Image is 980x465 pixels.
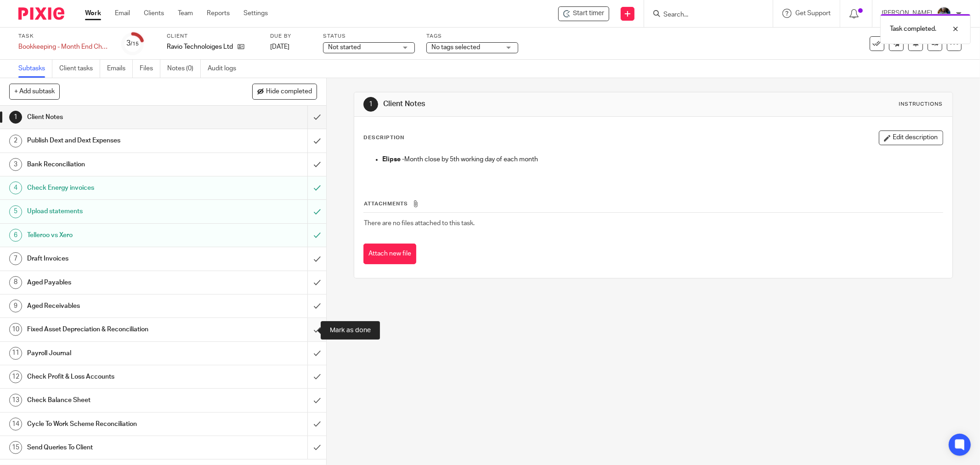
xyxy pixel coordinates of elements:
[18,33,110,40] label: Task
[9,181,22,194] div: 4
[18,60,52,78] a: Subtasks
[27,276,208,289] h1: Aged Payables
[252,84,317,99] button: Hide completed
[9,276,22,289] div: 8
[9,111,22,124] div: 1
[207,9,230,18] a: Reports
[9,418,22,431] div: 14
[558,6,609,21] div: Ravio Technoloiges Ltd - Bookkeeping - Month End Checks
[9,347,22,360] div: 11
[9,229,22,242] div: 6
[266,88,312,96] span: Hide completed
[9,370,22,383] div: 12
[364,220,475,227] span: There are no files attached to this task.
[328,44,361,51] span: Not started
[323,33,415,40] label: Status
[363,97,378,112] div: 1
[59,60,100,78] a: Client tasks
[382,156,404,163] strong: Elipse -
[27,346,208,360] h1: Payroll Journal
[131,41,139,46] small: /15
[890,24,936,34] p: Task completed.
[27,181,208,195] h1: Check Energy invoices
[27,252,208,266] h1: Draft Invoices
[27,393,208,407] h1: Check Balance Sheet
[27,228,208,242] h1: Telleroo vs Xero
[85,9,101,18] a: Work
[9,323,22,336] div: 10
[27,441,208,454] h1: Send Queries To Client
[9,300,22,312] div: 9
[167,60,201,78] a: Notes (0)
[115,9,130,18] a: Email
[9,158,22,171] div: 3
[18,7,64,20] img: Pixie
[382,155,943,164] p: Month close by 5th working day of each month
[9,135,22,147] div: 2
[167,33,259,40] label: Client
[208,60,243,78] a: Audit logs
[363,244,416,264] button: Attach new file
[27,370,208,384] h1: Check Profit & Loss Accounts
[9,252,22,265] div: 7
[140,60,160,78] a: Files
[27,134,208,147] h1: Publish Dext and Dext Expenses
[27,158,208,171] h1: Bank Reconciliation
[144,9,164,18] a: Clients
[899,101,943,108] div: Instructions
[879,130,943,145] button: Edit description
[27,417,208,431] h1: Cycle To Work Scheme Reconciliation
[9,441,22,454] div: 15
[27,110,208,124] h1: Client Notes
[9,394,22,407] div: 13
[383,99,673,109] h1: Client Notes
[107,60,133,78] a: Emails
[431,44,480,51] span: No tags selected
[18,42,110,51] div: Bookkeeping - Month End Checks
[270,33,312,40] label: Due by
[937,6,952,21] img: Jaskaran%20Singh.jpeg
[9,205,22,218] div: 5
[364,201,408,206] span: Attachments
[127,38,139,49] div: 3
[167,42,233,51] p: Ravio Technoloiges Ltd
[27,299,208,313] h1: Aged Receivables
[27,323,208,336] h1: Fixed Asset Depreciation & Reconciliation
[270,44,289,50] span: [DATE]
[27,204,208,218] h1: Upload statements
[9,84,60,99] button: + Add subtask
[363,134,404,142] p: Description
[244,9,268,18] a: Settings
[178,9,193,18] a: Team
[426,33,518,40] label: Tags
